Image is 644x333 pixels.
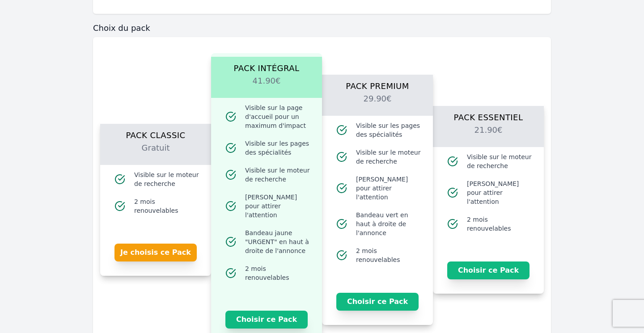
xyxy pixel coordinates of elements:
h2: 21.90€ [444,124,533,147]
span: [PERSON_NAME] pour attirer l'attention [356,175,422,202]
span: 2 mois renouvelables [245,264,311,282]
span: Visible sur les pages des spécialités [356,121,422,139]
span: 2 mois renouvelables [134,197,200,215]
h1: Pack Classic [111,124,200,142]
span: 2 mois renouvelables [356,246,422,264]
button: Choisir ce Pack [336,293,419,311]
h1: Pack Intégral [222,57,311,75]
h1: Pack Premium [333,75,422,93]
span: Bandeau jaune "URGENT" en haut à droite de l'annonce [245,228,311,255]
h2: Gratuit [111,142,200,165]
h1: Pack Essentiel [444,106,533,124]
span: Bandeau vert en haut à droite de l'annonce [356,211,422,237]
h3: Choix du pack [93,23,551,34]
span: Visible sur le moteur de recherche [245,166,311,184]
span: [PERSON_NAME] pour attirer l'attention [245,193,311,219]
span: Visible sur la page d'accueil pour un maximum d'impact [245,103,311,130]
span: Visible sur les pages des spécialités [245,139,311,157]
span: [PERSON_NAME] pour attirer l'attention [467,179,533,206]
button: Choisir ce Pack [447,261,530,279]
span: Visible sur le moteur de recherche [356,148,422,166]
span: Visible sur le moteur de recherche [134,170,200,188]
h2: 41.90€ [222,75,311,98]
span: Visible sur le moteur de recherche [467,152,533,170]
h2: 29.90€ [333,93,422,116]
span: 2 mois renouvelables [467,215,533,233]
button: Choisir ce Pack [225,311,308,329]
button: Je choisis ce Pack [114,244,197,261]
